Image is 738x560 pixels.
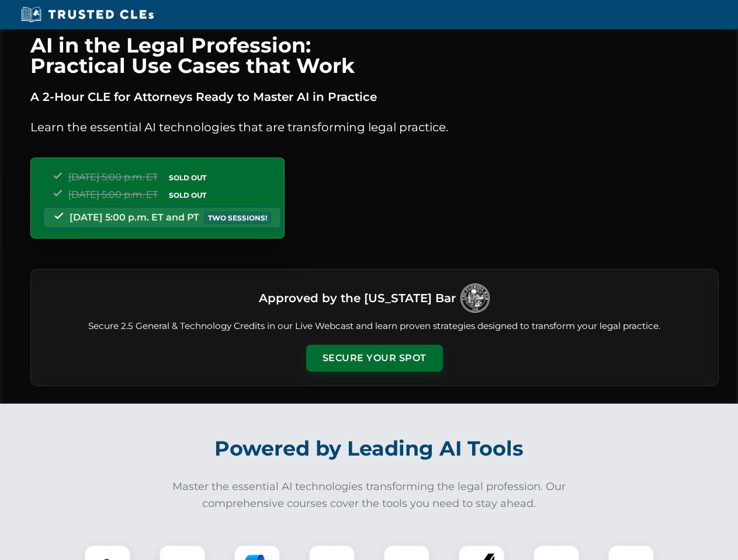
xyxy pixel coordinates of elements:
span: SOLD OUT [165,171,210,184]
button: Secure Your Spot [306,345,443,372]
span: SOLD OUT [165,189,210,201]
span: [DATE] 5:00 p.m. ET [68,189,158,200]
span: [DATE] 5:00 p.m. ET [68,171,158,183]
p: A 2-Hour CLE for Attorneys Ready to Master AI in Practice [30,87,719,106]
img: Trusted CLEs [18,6,157,23]
p: Secure 2.5 General & Technology Credits in our Live Webcast and learn proven strategies designed ... [45,320,704,333]
h1: AI in the Legal Profession: Practical Use Cases that Work [30,35,719,76]
h3: Approved by the [US_STATE] Bar [259,288,456,309]
img: Logo [460,283,490,313]
p: Learn the essential AI technologies that are transforming legal practice. [30,118,719,136]
p: Master the essential AI technologies transforming the legal profession. Our comprehensive courses... [165,478,574,512]
h2: Powered by Leading AI Tools [46,428,693,469]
